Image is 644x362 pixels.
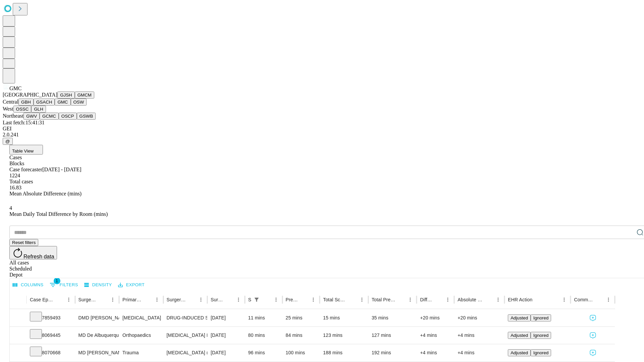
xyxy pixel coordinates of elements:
button: Sort [396,295,406,304]
div: Total Predicted Duration [372,297,396,302]
span: [GEOGRAPHIC_DATA] [3,92,57,98]
button: GCMC [40,113,59,120]
button: Expand [13,347,23,359]
div: [DATE] [211,344,241,361]
button: GMC [55,99,70,106]
div: GEI [3,126,641,132]
div: 11 mins [248,309,279,326]
span: Reset filters [12,240,36,245]
div: Difference [420,297,433,302]
button: Sort [262,295,271,304]
button: Adjusted [508,332,531,339]
button: Refresh data [9,246,57,259]
div: [MEDICAL_DATA] MULTIPLE AREA FOOT [167,327,204,344]
div: EHR Action [508,297,532,302]
div: +4 mins [458,327,501,344]
span: Adjusted [511,333,528,338]
div: DMD [PERSON_NAME] [78,309,116,326]
button: GSWB [77,113,96,120]
button: Menu [152,295,162,304]
button: Ignored [531,314,551,321]
button: Menu [234,295,243,304]
button: GBH [18,99,34,106]
div: 35 mins [372,309,414,326]
button: Sort [533,295,542,304]
button: Menu [493,295,503,304]
button: Show filters [48,280,80,290]
button: GLH [31,106,46,113]
span: Adjusted [511,350,528,355]
button: Export [116,280,146,290]
span: Ignored [533,333,548,338]
button: OSSC [13,106,32,113]
div: 127 mins [372,327,414,344]
span: [DATE] - [DATE] [42,167,81,172]
button: Menu [196,295,206,304]
div: Surgery Name [167,297,186,302]
button: Menu [406,295,415,304]
div: DRUG-INDUCED SLEEP [MEDICAL_DATA], WITH DYNAMIC EVALUATION OF VELUM, [MEDICAL_DATA], TONGUE BASE,... [167,309,204,326]
button: Sort [594,295,604,304]
div: Trauma [122,344,160,361]
div: Case Epic Id [30,297,54,302]
div: Scheduled In Room Duration [248,297,251,302]
button: Sort [224,295,234,304]
button: Menu [108,295,117,304]
button: Reset filters [9,239,38,246]
button: Ignored [531,332,551,339]
button: Sort [99,295,108,304]
button: GMCM [75,92,94,99]
div: Predicted In Room Duration [286,297,299,302]
button: Show filters [252,295,261,304]
span: 1224 [9,173,20,178]
div: 96 mins [248,344,279,361]
button: Sort [55,295,64,304]
div: MD De Albuquerque [PERSON_NAME] [78,327,116,344]
span: Table View [12,148,34,154]
div: 192 mins [372,344,414,361]
span: @ [5,139,10,144]
button: @ [3,138,13,145]
div: 7859493 [30,309,72,326]
button: Density [83,280,114,290]
span: Refresh data [23,254,54,259]
button: Adjusted [508,314,531,321]
button: Menu [309,295,318,304]
button: Sort [484,295,493,304]
div: Total Scheduled Duration [323,297,347,302]
div: 15 mins [323,309,365,326]
div: 8069445 [30,327,72,344]
div: Primary Service [122,297,142,302]
button: Menu [64,295,73,304]
div: +4 mins [458,344,501,361]
div: Comments [574,297,593,302]
div: MD [PERSON_NAME] [PERSON_NAME] Md [78,344,116,361]
div: +4 mins [420,327,451,344]
span: 1 [54,278,60,284]
span: Central [3,99,18,105]
button: Sort [143,295,152,304]
span: Case forecaster [9,167,42,172]
button: GJSH [57,92,75,99]
div: Surgeon Name [78,297,98,302]
div: 100 mins [286,344,317,361]
div: +20 mins [458,309,501,326]
span: GMC [9,85,21,91]
div: Orthopaedics [122,327,160,344]
button: Adjusted [508,349,531,356]
div: [DATE] [211,309,241,326]
button: Sort [434,295,443,304]
button: Menu [559,295,569,304]
button: GSACH [34,99,55,106]
div: [MEDICAL_DATA] [122,309,160,326]
span: Northeast [3,113,23,119]
span: Mean Absolute Difference (mins) [9,191,82,196]
div: 84 mins [286,327,317,344]
button: Select columns [11,280,45,290]
span: 4 [9,205,12,211]
button: Menu [271,295,281,304]
div: 1 active filter [252,295,261,304]
button: Expand [13,330,23,342]
button: Expand [13,312,23,324]
div: [MEDICAL_DATA] (EGD), FLEXIBLE, TRANSORAL, WITH PERCUTANEOUS [MEDICAL_DATA] INSERTION [167,344,204,361]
